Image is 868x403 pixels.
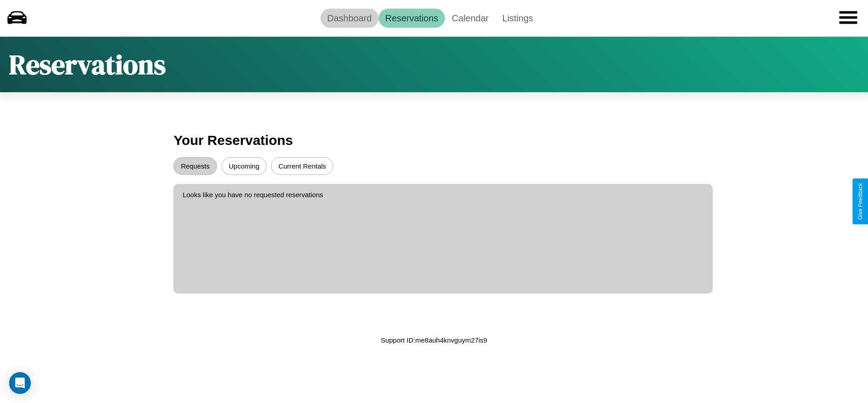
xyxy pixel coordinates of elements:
[182,189,703,201] p: Looks like you have no requested reservations
[381,334,487,346] p: Support ID: me8auh4knvguym27is9
[445,9,495,28] a: Calendar
[222,157,267,175] button: Upcoming
[173,128,694,153] h3: Your Reservations
[9,372,31,394] div: Open Intercom Messenger
[495,9,540,28] a: Listings
[321,9,379,28] a: Dashboard
[857,183,863,220] div: Give Feedback
[379,9,445,28] a: Reservations
[271,157,333,175] button: Current Rentals
[173,157,217,175] button: Requests
[9,46,166,83] h1: Reservations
